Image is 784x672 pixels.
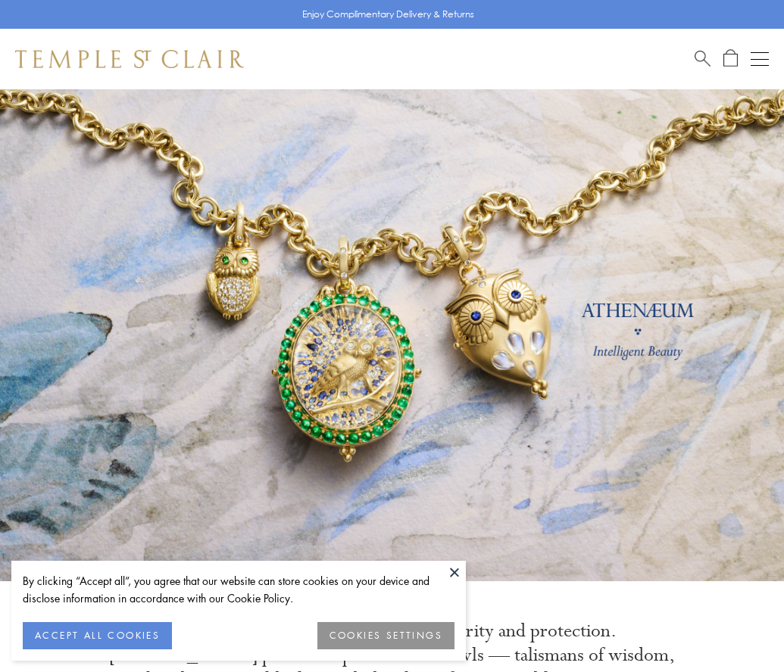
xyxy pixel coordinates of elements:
[723,49,738,68] a: Open Shopping Bag
[23,622,172,649] button: ACCEPT ALL COOKIES
[751,50,769,68] button: Open navigation
[302,7,474,22] p: Enjoy Complimentary Delivery & Returns
[695,49,711,68] a: Search
[15,50,244,68] img: Temple St. Clair
[317,622,454,649] button: COOKIES SETTINGS
[23,572,454,607] div: By clicking “Accept all”, you agree that our website can store cookies on your device and disclos...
